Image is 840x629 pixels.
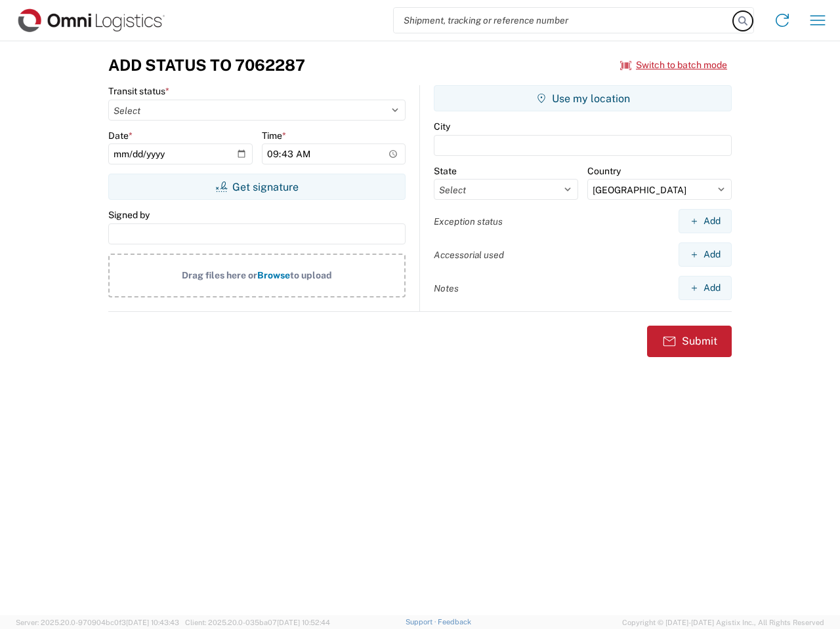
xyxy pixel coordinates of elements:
[434,249,504,261] label: Accessorial used
[394,8,734,33] input: Shipment, tracking or reference number
[434,282,459,294] label: Notes
[434,165,457,177] label: State
[620,54,727,76] button: Switch to batch mode
[290,270,332,280] span: to upload
[647,326,732,357] button: Submit
[182,270,257,280] span: Drag files here or
[277,619,330,626] span: [DATE] 10:52:44
[126,619,179,626] span: [DATE] 10:43:43
[262,130,286,142] label: Time
[108,209,150,221] label: Signed by
[679,209,732,233] button: Add
[622,617,824,628] span: Copyright © [DATE]-[DATE] Agistix Inc., All Rights Reserved
[679,242,732,267] button: Add
[108,56,305,75] h3: Add Status to 7062287
[434,85,732,111] button: Use my location
[185,619,330,626] span: Client: 2025.20.0-035ba07
[108,130,133,142] label: Date
[434,216,503,227] label: Exception status
[108,174,406,200] button: Get signature
[438,618,471,626] a: Feedback
[679,276,732,300] button: Add
[257,270,290,280] span: Browse
[434,121,450,132] label: City
[108,85,169,97] label: Transit status
[16,619,179,626] span: Server: 2025.20.0-970904bc0f3
[406,618,438,626] a: Support
[587,165,621,177] label: Country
